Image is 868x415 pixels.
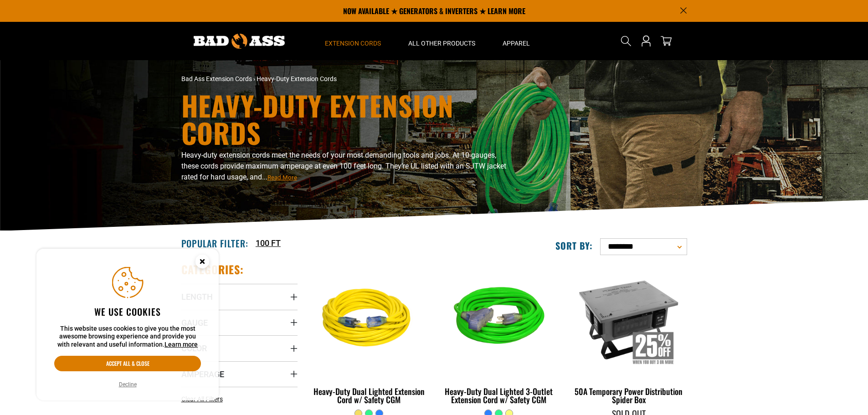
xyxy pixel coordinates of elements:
[311,387,427,404] div: Heavy-Duty Dual Lighted Extension Cord w/ Safety CGM
[442,267,556,372] img: neon green
[253,75,255,82] span: ›
[441,387,557,404] div: Heavy-Duty Dual Lighted 3-Outlet Extension Cord w/ Safety CGM
[181,74,514,84] nav: breadcrumbs
[257,75,337,82] span: Heavy-Duty Extension Cords
[489,22,544,60] summary: Apparel
[116,380,139,389] button: Decline
[571,267,686,372] img: 50A Temporary Power Distribution Spider Box
[54,325,201,349] p: This website uses cookies to give you the most awesome browsing experience and provide you with r...
[54,356,201,371] button: Accept all & close
[181,395,223,403] span: Clear All Filters
[325,39,381,47] span: Extension Cords
[267,174,297,181] span: Read More
[570,387,687,404] div: 50A Temporary Power Distribution Spider Box
[311,22,395,60] summary: Extension Cords
[181,361,298,387] summary: Amperage
[181,75,252,82] a: Bad Ass Extension Cords
[164,341,198,348] a: Learn more
[181,335,298,361] summary: Color
[441,262,557,409] a: neon green Heavy-Duty Dual Lighted 3-Outlet Extension Cord w/ Safety CGM
[312,267,426,372] img: yellow
[181,284,298,309] summary: Length
[503,39,530,47] span: Apparel
[408,39,475,47] span: All Other Products
[181,151,506,181] span: Heavy-duty extension cords meet the needs of your most demanding tools and jobs. At 10 gauges, th...
[181,310,298,335] summary: Gauge
[555,240,593,251] label: Sort by:
[256,237,281,249] a: 100 FT
[619,34,633,48] summary: Search
[36,249,219,401] aside: Cookie Consent
[194,34,285,49] img: Bad Ass Extension Cords
[311,262,427,409] a: yellow Heavy-Duty Dual Lighted Extension Cord w/ Safety CGM
[181,237,248,249] h2: Popular Filter:
[181,92,514,146] h1: Heavy-Duty Extension Cords
[54,306,201,318] h2: We use cookies
[395,22,489,60] summary: All Other Products
[570,262,687,409] a: 50A Temporary Power Distribution Spider Box 50A Temporary Power Distribution Spider Box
